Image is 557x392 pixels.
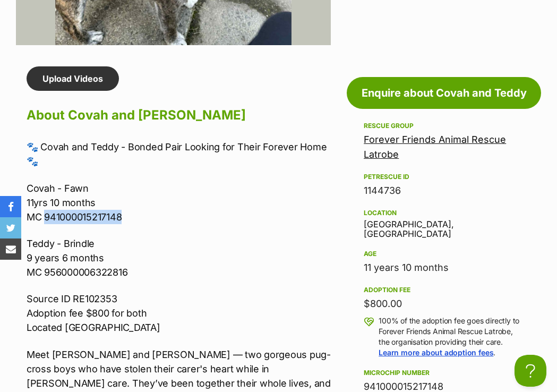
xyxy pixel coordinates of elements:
div: Age [364,250,524,258]
iframe: Help Scout Beacon - Open [515,355,546,387]
div: Adoption fee [364,286,524,294]
img: consumer-privacy-logo.png [1,1,10,10]
div: Rescue group [364,122,524,130]
p: 100% of the adoption fee goes directly to Forever Friends Animal Rescue Latrobe, the organisation... [379,316,524,358]
a: Learn more about adoption fees [379,348,493,357]
div: PetRescue ID [364,173,524,181]
a: Forever Friends Animal Rescue Latrobe [364,134,506,160]
div: 11 years 10 months [364,260,524,275]
p: Source ID RE102353 Adoption fee $800 for both Located [GEOGRAPHIC_DATA] [27,292,331,335]
div: $800.00 [364,296,524,311]
a: Upload Videos [27,66,119,91]
div: Location [364,209,524,217]
div: 1144736 [364,183,524,198]
p: 🐾 Covah and Teddy - Bonded Pair Looking for Their Forever Home 🐾 [27,140,331,168]
a: Enquire about Covah and Teddy [347,77,541,109]
div: Microchip number [364,369,524,377]
p: Teddy - Brindle 9 years 6 months MC 956000006322816 [27,236,331,279]
div: [GEOGRAPHIC_DATA], [GEOGRAPHIC_DATA] [364,207,524,239]
h2: About Covah and [PERSON_NAME] [27,104,331,127]
p: Covah - Fawn 11yrs 10 months MC 941000015217148 [27,181,331,224]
